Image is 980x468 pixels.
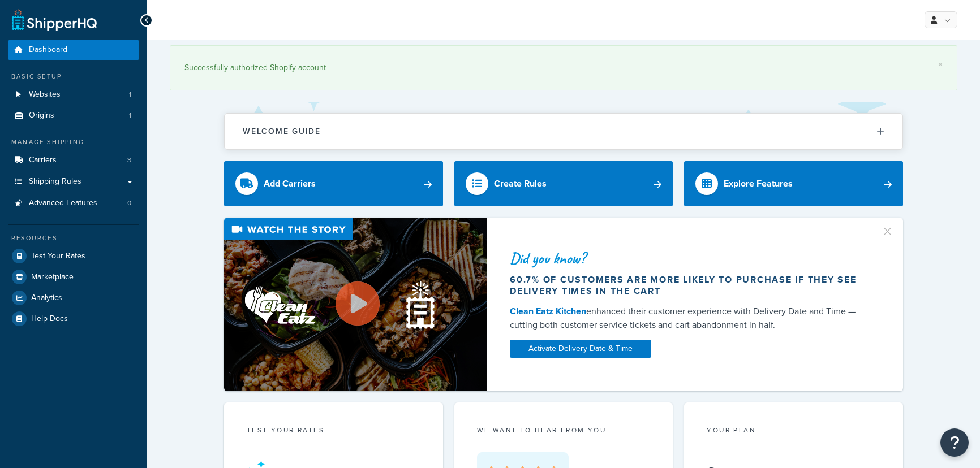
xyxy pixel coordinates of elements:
span: 1 [129,111,131,120]
div: Basic Setup [8,72,139,81]
button: Welcome Guide [225,114,902,149]
div: Add Carriers [264,176,316,192]
a: Shipping Rules [8,171,139,192]
a: Dashboard [8,40,139,60]
span: Test Your Rates [31,252,85,261]
a: Websites1 [8,84,139,105]
span: Help Docs [31,314,68,324]
div: Test your rates [247,425,420,438]
a: Carriers3 [8,150,139,171]
span: Shipping Rules [29,177,81,187]
li: Advanced Features [8,193,139,214]
a: Test Your Rates [8,246,139,266]
p: we want to hear from you [477,425,651,435]
div: Explore Features [724,176,793,192]
div: enhanced their customer experience with Delivery Date and Time — cutting both customer service ti... [510,305,867,332]
a: Marketplace [8,267,139,287]
img: Video thumbnail [224,218,487,391]
span: 0 [127,198,131,208]
div: 60.7% of customers are more likely to purchase if they see delivery times in the cart [510,274,867,297]
a: Activate Delivery Date & Time [510,340,651,358]
li: Websites [8,84,139,105]
button: Open Resource Center [940,428,969,457]
a: Clean Eatz Kitchen [510,305,586,318]
div: Did you know? [510,250,867,266]
span: Advanced Features [29,198,97,208]
span: Carriers [29,155,57,165]
a: Advanced Features0 [8,193,139,214]
a: Explore Features [684,161,903,206]
a: Help Docs [8,309,139,329]
div: Your Plan [707,425,880,438]
a: Add Carriers [224,161,443,206]
span: Marketplace [31,272,74,282]
div: Create Rules [494,176,547,192]
div: Resources [8,233,139,243]
span: Origins [29,111,54,120]
span: Websites [29,90,61,99]
h2: Welcome Guide [243,127,321,136]
li: Carriers [8,150,139,171]
a: Origins1 [8,105,139,126]
span: Dashboard [29,45,67,55]
div: Successfully authorized Shopify account [184,60,943,76]
a: × [938,60,943,69]
a: Create Rules [454,161,673,206]
li: Origins [8,105,139,126]
span: 3 [127,155,131,165]
span: Analytics [31,293,62,303]
div: Manage Shipping [8,137,139,147]
span: 1 [129,90,131,99]
a: Analytics [8,288,139,308]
